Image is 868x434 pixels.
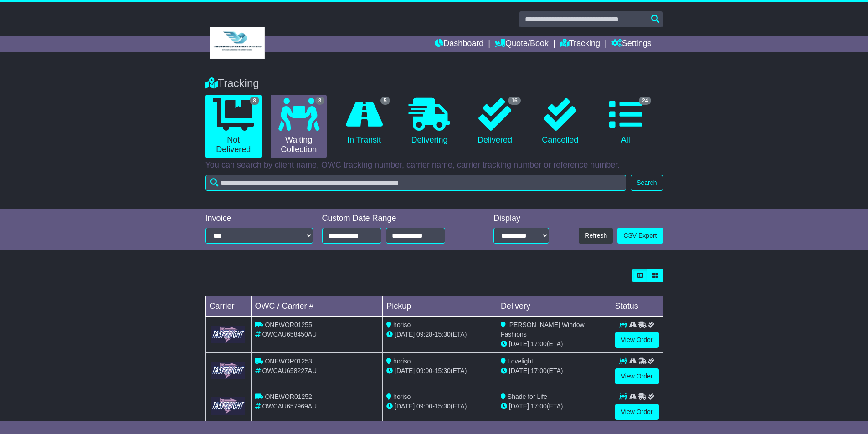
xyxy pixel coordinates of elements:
[615,368,659,384] a: View Order
[560,36,600,52] a: Tracking
[395,403,415,410] span: [DATE]
[495,36,549,52] a: Quote/Book
[265,321,312,328] span: ONEWOR01255
[416,367,432,374] span: 09:00
[508,357,533,365] span: Lovelight
[531,367,547,374] span: 17:00
[501,366,607,376] div: (ETA)
[435,403,451,410] span: 15:30
[251,296,383,317] td: OWC / Carrier #
[336,95,392,148] a: 5 In Transit
[262,367,317,374] span: OWCAU658227AU
[631,175,663,191] button: Search
[531,340,547,347] span: 17:00
[205,95,262,158] a: 8 Not Delivered
[509,403,529,410] span: [DATE]
[435,331,451,338] span: 15:30
[611,36,652,52] a: Settings
[508,393,547,400] span: Shade for Life
[615,332,659,348] a: View Order
[611,296,663,317] td: Status
[265,357,312,365] span: ONEWOR01253
[395,367,415,374] span: [DATE]
[501,402,607,411] div: (ETA)
[211,397,246,415] img: GetCarrierServiceLogo
[532,95,588,148] a: Cancelled
[393,357,411,365] span: horiso
[509,340,529,347] span: [DATE]
[386,366,493,376] div: - (ETA)
[393,321,411,328] span: horiso
[393,393,411,400] span: horiso
[497,296,611,317] td: Delivery
[467,95,523,148] a: 16 Delivered
[205,214,313,224] div: Invoice
[501,321,585,338] span: [PERSON_NAME] Window Fashions
[615,404,659,420] a: View Order
[416,403,432,410] span: 09:00
[262,403,317,410] span: OWCAU657969AU
[493,214,549,224] div: Display
[211,362,246,379] img: GetCarrierServiceLogo
[386,402,493,411] div: - (ETA)
[416,331,432,338] span: 09:28
[579,228,613,244] button: Refresh
[205,160,663,170] p: You can search by client name, OWC tracking number, carrier name, carrier tracking number or refe...
[262,331,317,338] span: OWCAU658450AU
[271,95,327,158] a: 3 Waiting Collection
[322,214,468,224] div: Custom Date Range
[501,339,607,349] div: (ETA)
[395,331,415,338] span: [DATE]
[639,97,651,105] span: 24
[435,36,483,52] a: Dashboard
[386,330,493,339] div: - (ETA)
[617,228,663,244] a: CSV Export
[597,95,653,148] a: 24 All
[401,95,457,148] a: Delivering
[435,367,451,374] span: 15:30
[383,296,497,317] td: Pickup
[205,296,251,317] td: Carrier
[265,393,312,400] span: ONEWOR01252
[509,367,529,374] span: [DATE]
[531,403,547,410] span: 17:00
[380,97,390,105] span: 5
[315,97,325,105] span: 3
[201,77,668,90] div: Tracking
[250,97,259,105] span: 8
[211,326,246,343] img: GetCarrierServiceLogo
[508,97,520,105] span: 16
